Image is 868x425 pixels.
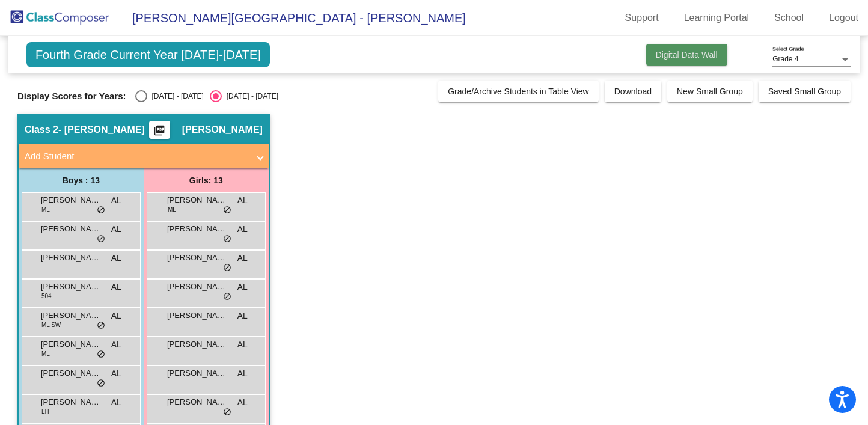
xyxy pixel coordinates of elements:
[111,310,121,322] span: AL
[25,150,248,164] mat-panel-title: Add Student
[111,281,121,293] span: AL
[111,396,121,409] span: AL
[237,310,248,322] span: AL
[41,310,101,322] span: [PERSON_NAME]
[111,252,121,264] span: AL
[97,234,105,244] span: do_not_disturb_alt
[237,281,248,293] span: AL
[111,338,121,351] span: AL
[167,338,227,350] span: [PERSON_NAME]
[223,234,231,244] span: do_not_disturb_alt
[111,223,121,236] span: AL
[111,194,121,207] span: AL
[765,8,813,28] a: School
[223,408,231,417] span: do_not_disturb_alt
[674,8,759,28] a: Learning Portal
[58,124,145,136] span: - [PERSON_NAME]
[19,168,144,192] div: Boys : 13
[667,81,753,102] button: New Small Group
[237,396,248,409] span: AL
[41,396,101,408] span: [PERSON_NAME]
[605,81,661,102] button: Download
[237,338,248,351] span: AL
[167,396,227,408] span: [PERSON_NAME]
[237,367,248,380] span: AL
[41,281,101,293] span: [PERSON_NAME]
[448,87,589,96] span: Grade/Archive Students in Table View
[41,205,50,214] span: ML
[41,407,50,416] span: LIT
[111,367,121,380] span: AL
[25,124,58,136] span: Class 2
[237,252,248,264] span: AL
[168,205,176,214] span: ML
[41,338,101,350] span: [PERSON_NAME]
[41,367,101,379] span: [PERSON_NAME] ([PERSON_NAME]) [PERSON_NAME]
[646,44,727,66] button: Digital Data Wall
[182,124,263,136] span: [PERSON_NAME]
[768,87,841,96] span: Saved Small Group
[135,90,278,102] mat-radio-group: Select an option
[237,194,248,207] span: AL
[656,50,718,60] span: Digital Data Wall
[41,320,61,329] span: ML SW
[41,292,52,301] span: 504
[819,8,868,28] a: Logout
[223,206,231,215] span: do_not_disturb_alt
[152,124,167,141] mat-icon: picture_as_pdf
[167,252,227,264] span: [PERSON_NAME]
[223,292,231,302] span: do_not_disturb_alt
[149,121,170,139] button: Print Students Details
[41,223,101,235] span: [PERSON_NAME]
[41,349,50,358] span: ML
[438,81,599,102] button: Grade/Archive Students in Table View
[167,223,227,235] span: [PERSON_NAME]
[97,379,105,388] span: do_not_disturb_alt
[222,91,278,102] div: [DATE] - [DATE]
[144,168,269,192] div: Girls: 13
[237,223,248,236] span: AL
[167,367,227,379] span: [PERSON_NAME]
[772,55,798,63] span: Grade 4
[167,310,227,322] span: [PERSON_NAME]
[616,8,668,28] a: Support
[17,91,126,102] span: Display Scores for Years:
[147,91,204,102] div: [DATE] - [DATE]
[41,194,101,206] span: [PERSON_NAME]
[41,252,101,264] span: [PERSON_NAME]
[167,281,227,293] span: [PERSON_NAME]
[677,87,743,96] span: New Small Group
[97,350,105,359] span: do_not_disturb_alt
[223,263,231,273] span: do_not_disturb_alt
[120,8,466,28] span: [PERSON_NAME][GEOGRAPHIC_DATA] - [PERSON_NAME]
[614,87,652,96] span: Download
[19,144,269,168] mat-expansion-panel-header: Add Student
[26,42,270,67] span: Fourth Grade Current Year [DATE]-[DATE]
[97,321,105,331] span: do_not_disturb_alt
[167,194,227,206] span: [PERSON_NAME]
[759,81,851,102] button: Saved Small Group
[97,206,105,215] span: do_not_disturb_alt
